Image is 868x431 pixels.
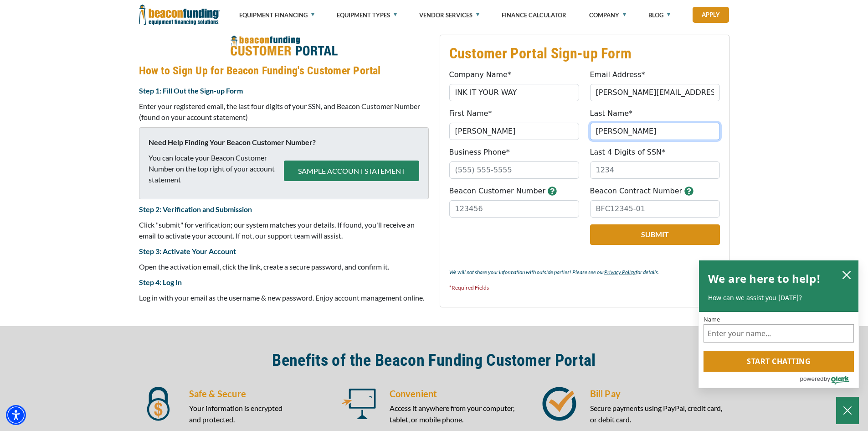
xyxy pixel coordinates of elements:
[708,270,821,288] h2: We are here to help!
[230,35,338,58] img: How to Sign Up for Beacon Funding's Customer Portal
[6,405,26,425] div: Accessibility Menu
[139,350,729,371] h2: Benefits of the Beacon Funding Customer Portal
[189,404,282,424] span: Your information is encrypted and protected.
[699,260,859,389] div: olark chatbox
[449,186,546,197] label: Beacon Customer Number
[590,84,720,101] input: jdoe@gmail.com
[449,69,511,80] label: Company Name*
[449,161,579,179] input: (555) 555-5555
[839,268,854,281] button: close chatbox
[449,84,579,101] input: Beacon Funding
[449,44,720,62] h3: Customer Portal Sign-up Form
[704,317,854,322] label: Name
[800,372,858,388] a: Powered by Olark
[704,324,854,343] input: Name
[590,123,720,140] input: Doe
[139,219,429,241] p: Click "submit" for verification; our system matches your details. If found, you'll receive an ema...
[449,224,560,253] iframe: reCAPTCHA
[139,205,252,213] strong: Step 2: Verification and Submission
[800,373,823,384] span: powered
[284,161,419,181] button: SAMPLE ACCOUNT STATEMENT
[139,63,429,78] h4: How to Sign Up for Beacon Funding's Customer Portal
[708,293,849,302] p: How can we assist you [DATE]?
[548,186,557,197] button: button
[390,387,529,400] h5: Convenient
[590,108,633,119] label: Last Name*
[590,224,720,245] button: Submit
[693,7,729,23] a: Apply
[139,278,182,286] strong: Step 4: Log In
[139,86,243,95] strong: Step 1: Fill Out the Sign-up Form
[590,147,666,158] label: Last 4 Digits of SSN*
[139,292,429,303] p: Log in with your email as the username & new password. Enjoy account management online.
[390,404,514,424] span: Access it anywhere from your computer, tablet, or mobile phone.
[449,147,510,158] label: Business Phone*
[449,123,579,140] input: John
[139,247,236,255] strong: Step 3: Activate Your Account
[449,200,579,218] input: 123456
[149,138,316,146] strong: Need Help Finding Your Beacon Customer Number?
[590,186,683,197] label: Beacon Contract Number
[449,282,720,293] p: *Required Fields
[604,269,636,275] a: Privacy Policy
[590,69,645,80] label: Email Address*
[590,200,720,218] input: BFC12345-01
[590,161,720,179] input: 1234
[139,101,429,123] p: Enter your registered email, the last four digits of your SSN, and Beacon Customer Number (found ...
[836,397,859,424] button: Close Chatbox
[139,261,429,272] p: Open the activation email, click the link, create a secure password, and confirm it.
[149,152,284,185] p: You can locate your Beacon Customer Number on the top right of your account statement
[449,267,720,278] p: We will not share your information with outside parties! Please see our for details.
[189,387,329,400] h5: Safe & Secure
[684,186,693,197] button: button
[449,108,492,119] label: First Name*
[590,404,722,424] span: Secure payments using PayPal, credit card, or debit card.
[824,373,830,384] span: by
[704,351,854,372] button: Start chatting
[590,387,729,400] h5: Bill Pay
